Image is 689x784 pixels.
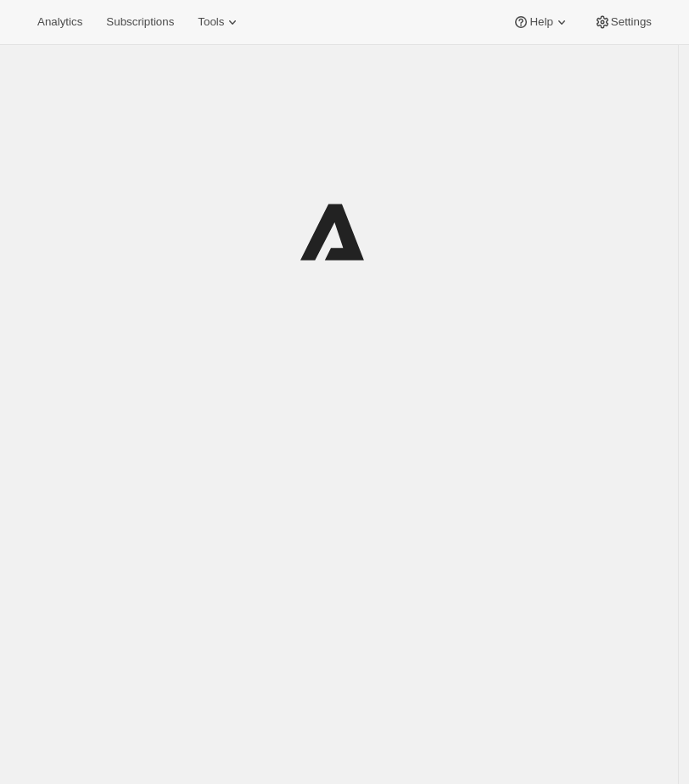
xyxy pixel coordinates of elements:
[106,15,174,29] span: Subscriptions
[611,15,652,29] span: Settings
[37,15,82,29] span: Analytics
[198,15,224,29] span: Tools
[584,10,662,34] button: Settings
[96,10,184,34] button: Subscriptions
[502,10,580,34] button: Help
[188,10,251,34] button: Tools
[529,15,552,29] span: Help
[27,10,92,34] button: Analytics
